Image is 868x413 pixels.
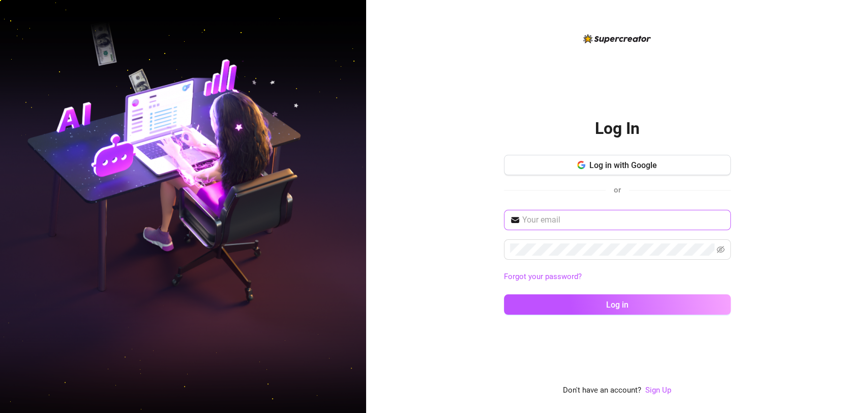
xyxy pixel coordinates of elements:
[606,300,628,310] span: Log in
[645,384,671,397] a: Sign Up
[716,245,725,254] span: eye-invisible
[583,34,651,43] img: logo-BBDzfeDw.svg
[595,118,640,139] h2: Log In
[522,214,725,226] input: Your email
[504,272,582,281] a: Forgot your password?
[645,386,671,395] a: Sign Up
[614,185,621,195] span: or
[504,155,731,175] button: Log in with Google
[504,271,731,283] a: Forgot your password?
[589,160,657,170] span: Log in with Google
[563,384,641,397] span: Don't have an account?
[504,294,731,315] button: Log in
